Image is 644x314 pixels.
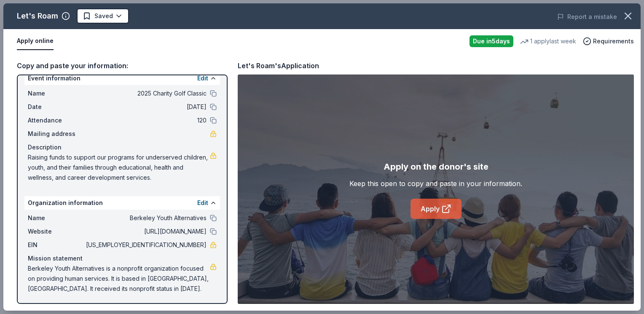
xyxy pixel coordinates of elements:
[349,178,522,189] div: Keep this open to copy and paste in your information.
[238,60,319,71] div: Let's Roam's Application
[17,60,228,71] div: Copy and paste your information:
[94,11,113,21] span: Saved
[28,129,84,139] span: Mailing address
[24,196,220,210] div: Organization information
[411,199,462,219] a: Apply
[583,36,634,46] button: Requirements
[28,102,84,112] span: Date
[593,36,634,46] span: Requirements
[84,240,207,250] span: [US_EMPLOYER_IDENTIFICATION_NUMBER]
[28,88,84,98] span: Name
[24,72,220,85] div: Event information
[197,73,208,83] button: Edit
[28,253,217,263] div: Mission statement
[470,35,513,47] div: Due in 5 days
[84,102,207,112] span: [DATE]
[28,226,84,237] span: Website
[28,115,84,125] span: Attendance
[197,198,208,208] button: Edit
[84,115,207,125] span: 120
[520,36,576,46] div: 1 apply last week
[84,213,207,223] span: Berkeley Youth Alternatives
[77,8,129,24] button: Saved
[384,160,488,173] div: Apply on the donor's site
[28,263,210,294] span: Berkeley Youth Alternatives is a nonprofit organization focused on providing human services. It i...
[28,152,210,183] span: Raising funds to support our programs for underserved children, youth, and their families through...
[17,9,58,23] div: Let's Roam
[28,213,84,223] span: Name
[557,12,617,22] button: Report a mistake
[17,32,54,50] button: Apply online
[28,240,84,250] span: EIN
[84,88,207,98] span: 2025 Charity Golf Classic
[28,142,217,152] div: Description
[84,226,207,237] span: [URL][DOMAIN_NAME]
